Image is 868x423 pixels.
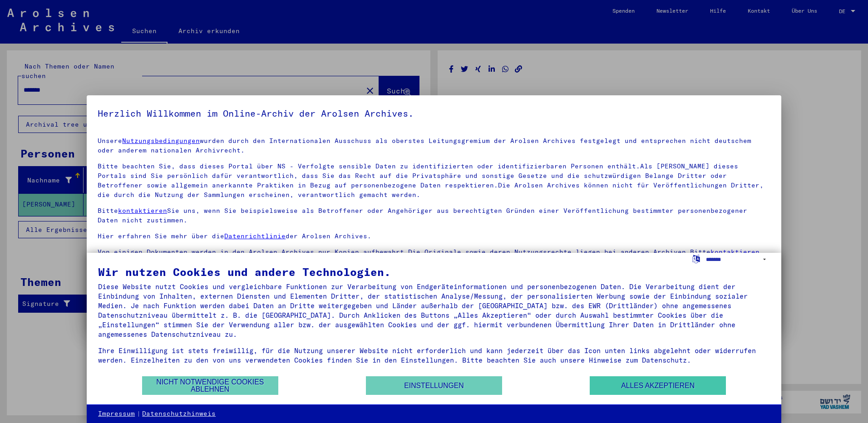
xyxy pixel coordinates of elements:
[691,254,701,263] label: Sprache auswählen
[118,207,167,215] a: kontaktieren
[142,376,278,395] button: Nicht notwendige Cookies ablehnen
[224,232,286,240] a: Datenrichtlinie
[98,266,770,277] div: Wir nutzen Cookies und andere Technologien.
[98,206,770,225] p: Bitte Sie uns, wenn Sie beispielsweise als Betroffener oder Angehöriger aus berechtigten Gründen ...
[98,136,770,155] p: Unsere wurden durch den Internationalen Ausschuss als oberstes Leitungsgremium der Arolsen Archiv...
[590,376,726,395] button: Alles akzeptieren
[98,282,770,339] div: Diese Website nutzt Cookies und vergleichbare Funktionen zur Verarbeitung von Endgeräteinformatio...
[98,106,770,121] h5: Herzlich Willkommen im Online-Archiv der Arolsen Archives.
[122,137,200,145] a: Nutzungsbedingungen
[366,376,502,395] button: Einstellungen
[142,409,216,418] a: Datenschutzhinweis
[98,346,770,365] div: Ihre Einwilligung ist stets freiwillig, für die Nutzung unserer Website nicht erforderlich und ka...
[98,162,770,200] p: Bitte beachten Sie, dass dieses Portal über NS - Verfolgte sensible Daten zu identifizierten oder...
[706,253,770,266] select: Sprache auswählen
[98,409,135,418] a: Impressum
[98,247,770,266] p: Von einigen Dokumenten werden in den Arolsen Archives nur Kopien aufbewahrt.Die Originale sowie d...
[98,231,770,241] p: Hier erfahren Sie mehr über die der Arolsen Archives.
